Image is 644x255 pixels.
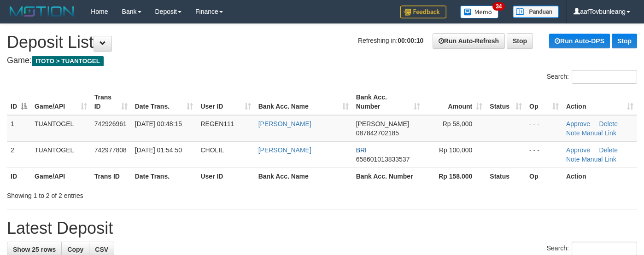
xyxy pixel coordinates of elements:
th: Amount: activate to sort column ascending [424,89,486,115]
th: Action: activate to sort column ascending [562,89,637,115]
span: [DATE] 00:48:15 [135,120,182,127]
h4: Game: [7,56,637,65]
td: TUANTOGEL [31,141,91,168]
span: 742977808 [94,146,127,154]
a: Run Auto-DPS [549,34,610,48]
label: Search: [547,70,637,84]
h1: Latest Deposit [7,219,637,238]
span: Rp 58,000 [443,120,473,127]
a: Approve [566,120,590,127]
div: Showing 1 to 2 of 2 entries [7,187,262,200]
th: Bank Acc. Number [352,168,424,185]
span: 742926961 [94,120,127,127]
span: Show 25 rows [13,246,56,253]
th: Rp 158.000 [424,168,486,185]
span: [PERSON_NAME] [356,120,409,127]
input: Search: [572,70,637,84]
td: - - - [526,141,562,168]
th: Status [486,168,526,185]
strong: 00:00:10 [398,37,423,44]
th: Action [562,168,637,185]
span: ITOTO > TUANTOGEL [32,56,104,66]
th: Game/API: activate to sort column ascending [31,89,91,115]
span: Copy 658601013833537 to clipboard [356,156,410,163]
th: User ID: activate to sort column ascending [197,89,254,115]
span: Rp 100,000 [439,146,472,154]
th: Op: activate to sort column ascending [526,89,562,115]
span: BRI [356,146,367,154]
a: Stop [507,33,533,49]
th: ID: activate to sort column descending [7,89,31,115]
th: Trans ID [91,168,131,185]
a: Manual Link [581,129,616,137]
span: Refreshing in: [358,37,423,44]
img: Feedback.jpg [400,6,446,18]
a: Note [566,156,580,163]
th: Status: activate to sort column ascending [486,89,526,115]
th: Date Trans. [131,168,197,185]
h1: Deposit List [7,33,637,52]
span: REGEN111 [200,120,234,127]
th: Bank Acc. Number: activate to sort column ascending [352,89,424,115]
a: [PERSON_NAME] [258,146,311,154]
a: Delete [599,146,618,154]
span: CSV [95,246,108,253]
td: 1 [7,115,31,142]
th: User ID [197,168,254,185]
a: Stop [612,34,637,48]
th: Op [526,168,562,185]
a: [PERSON_NAME] [258,120,311,127]
img: Button%20Memo.svg [460,6,499,18]
td: 2 [7,141,31,168]
span: [DATE] 01:54:50 [135,146,182,154]
a: Run Auto-Refresh [433,33,505,49]
span: Copy [67,246,83,253]
img: panduan.png [513,6,559,18]
th: Bank Acc. Name: activate to sort column ascending [255,89,352,115]
img: MOTION_logo.png [7,5,77,18]
a: Delete [599,120,618,127]
a: Approve [566,146,590,154]
th: Trans ID: activate to sort column ascending [91,89,131,115]
td: - - - [526,115,562,142]
span: 34 [492,2,505,11]
a: Manual Link [581,156,616,163]
th: Game/API [31,168,91,185]
th: Date Trans.: activate to sort column ascending [131,89,197,115]
span: Copy 087842702185 to clipboard [356,129,399,137]
th: Bank Acc. Name [255,168,352,185]
span: CHOLIL [200,146,224,154]
a: Note [566,129,580,137]
th: ID [7,168,31,185]
td: TUANTOGEL [31,115,91,142]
